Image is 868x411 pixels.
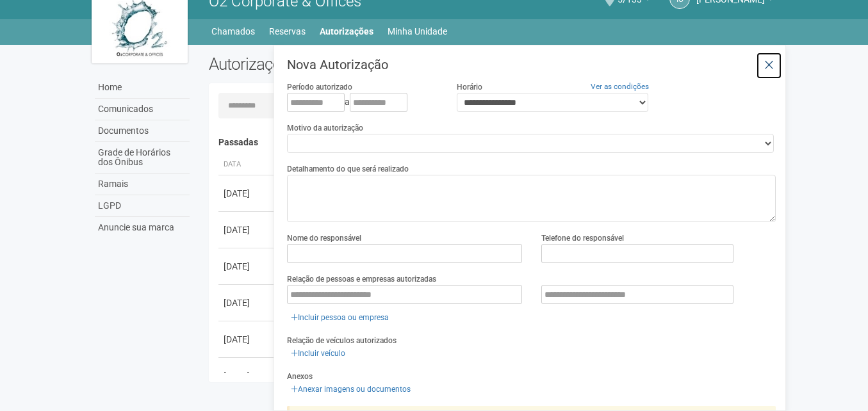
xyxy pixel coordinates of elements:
a: Chamados [211,22,255,40]
a: Grade de Horários dos Ônibus [95,142,190,173]
label: Anexos [287,371,313,382]
div: [DATE] [224,333,271,346]
h3: Nova Autorização [287,58,776,71]
label: Motivo da autorização [287,122,363,134]
label: Horário [457,81,482,93]
a: Documentos [95,120,190,142]
label: Nome do responsável [287,232,361,244]
a: Reservas [269,22,306,40]
a: LGPD [95,195,190,217]
a: Anexar imagens ou documentos [287,382,414,396]
a: Comunicados [95,99,190,120]
h2: Autorizações [209,54,483,74]
a: Anuncie sua marca [95,217,190,238]
th: Data [218,154,276,175]
a: Ver as condições [591,82,649,91]
div: [DATE] [224,187,271,200]
h4: Passadas [218,138,767,147]
a: Autorizações [320,22,373,40]
div: [DATE] [224,260,271,273]
label: Telefone do responsável [541,232,624,244]
a: Ramais [95,173,190,195]
div: [DATE] [224,369,271,382]
label: Detalhamento do que será realizado [287,163,409,175]
label: Relação de pessoas e empresas autorizadas [287,273,436,285]
div: a [287,93,437,112]
div: [DATE] [224,223,271,236]
div: [DATE] [224,296,271,309]
a: Minha Unidade [388,22,447,40]
label: Relação de veículos autorizados [287,335,397,346]
a: Home [95,77,190,99]
a: Incluir pessoa ou empresa [287,310,393,325]
label: Período autorizado [287,81,352,93]
a: Incluir veículo [287,346,349,360]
